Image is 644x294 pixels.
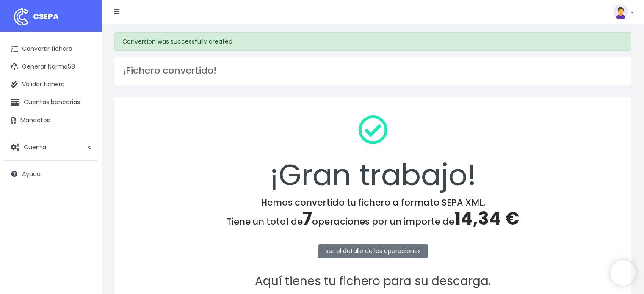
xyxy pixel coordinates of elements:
a: Convertir fichero [4,40,97,58]
p: Aquí tienes tu fichero para su descarga. [125,272,620,291]
span: 7 [303,206,312,231]
img: profile [613,4,628,19]
div: Conversion was successfully created. [114,32,631,51]
a: Generar Norma58 [4,58,97,76]
img: logo [11,6,32,27]
a: Mandatos [4,112,97,129]
a: Validar fichero [4,76,97,93]
div: ¡Gran trabajo! [125,108,620,197]
span: CSEPA [33,11,59,22]
a: Ayuda [4,165,97,183]
span: Ayuda [22,170,41,178]
a: Cuenta [4,138,97,156]
h3: ¡Fichero convertido! [123,65,623,76]
a: ver el detalle de las operaciones [318,244,428,258]
span: 14,34 € [454,206,519,231]
a: Cuentas bancarias [4,93,97,111]
h4: Hemos convertido tu fichero a formato SEPA XML. Tiene un total de operaciones por un importe de [125,197,620,229]
span: Cuenta [24,143,46,151]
